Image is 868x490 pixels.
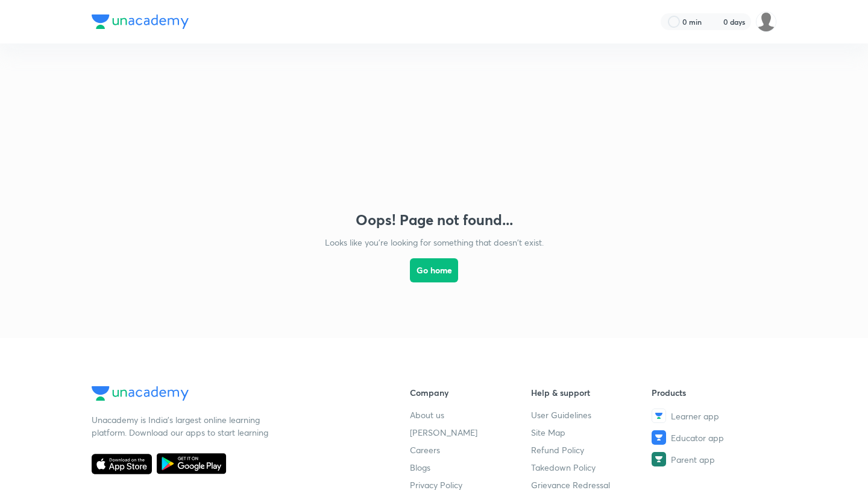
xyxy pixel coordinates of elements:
h6: Help & support [531,386,652,399]
a: Learner app [652,409,773,423]
span: Learner app [671,410,719,422]
img: Ajit [756,11,776,32]
a: Careers [410,444,531,456]
a: Refund Policy [531,444,652,456]
a: Parent app [652,452,773,466]
span: Educator app [671,431,724,444]
img: Parent app [652,452,666,466]
img: Company Logo [92,386,189,401]
p: Unacademy is India’s largest online learning platform. Download our apps to start learning [92,413,272,439]
img: Educator app [652,430,666,445]
a: About us [410,409,531,421]
span: Careers [410,444,440,456]
a: Takedown Policy [531,461,652,474]
img: error [313,68,555,197]
a: Company Logo [92,386,371,404]
h6: Products [652,386,773,399]
img: Company Logo [92,14,189,29]
img: streak [709,16,721,28]
h6: Company [410,386,531,399]
a: User Guidelines [531,409,652,421]
h3: Oops! Page not found... [356,211,513,229]
a: Go home [410,249,458,314]
a: [PERSON_NAME] [410,426,531,439]
img: Learner app [652,409,666,423]
a: Site Map [531,426,652,439]
button: Go home [410,258,458,282]
a: Educator app [652,430,773,445]
a: Blogs [410,461,531,474]
p: Looks like you're looking for something that doesn't exist. [325,236,544,249]
span: Parent app [671,453,715,466]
